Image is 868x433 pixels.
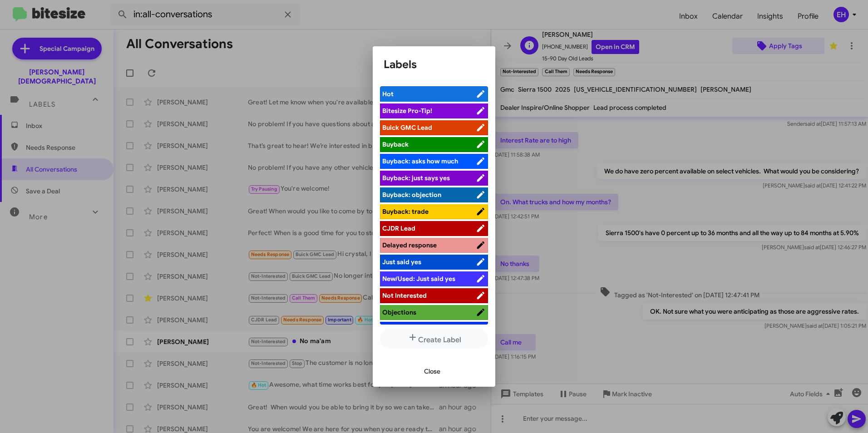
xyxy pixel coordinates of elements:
span: Buyback: just says yes [382,174,450,182]
span: Buyback [382,140,409,148]
span: Close [424,363,440,379]
span: New/Used: Just said yes [382,275,455,283]
span: Hot [382,90,394,98]
span: Just said yes [382,258,421,266]
button: Create Label [380,328,488,349]
span: Buyback: trade [382,207,429,216]
span: Objections [382,308,416,316]
span: CJDR Lead [382,224,415,232]
span: Buyback: asks how much [382,157,458,165]
span: Delayed response [382,241,437,249]
span: Bitesize Pro-Tip! [382,107,432,115]
span: Buick GMC Lead [382,123,432,132]
span: Not Interested [382,291,427,300]
span: Buyback: objection [382,191,441,199]
h1: Labels [384,57,484,72]
button: Close [417,363,448,379]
